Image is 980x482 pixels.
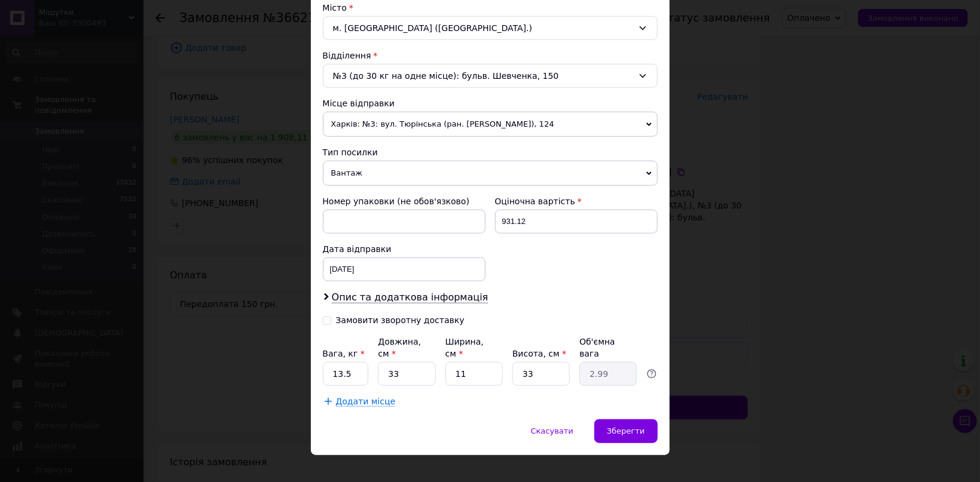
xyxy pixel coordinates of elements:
span: Тип посилки [323,148,378,157]
span: Місце відправки [323,99,395,108]
div: Оціночна вартість [495,195,658,207]
div: Місто [323,2,658,14]
span: Вантаж [323,161,658,186]
label: Ширина, см [445,337,484,358]
span: Харків: №3: вул. Тюрінська (ран. [PERSON_NAME]), 124 [323,112,658,137]
div: №3 (до 30 кг на одне місце): бульв. Шевченка, 150 [323,64,658,88]
div: Замовити зворотну доставку [336,315,465,326]
div: Відділення [323,50,658,62]
span: Опис та додаткова інформація [332,291,489,303]
label: Довжина, см [378,337,421,358]
div: Дата відправки [323,243,486,255]
span: Скасувати [531,426,573,435]
span: Додати місце [336,397,396,407]
label: Висота, см [512,349,566,358]
div: Номер упаковки (не обов'язково) [323,195,486,207]
div: м. [GEOGRAPHIC_DATA] ([GEOGRAPHIC_DATA].) [323,16,658,40]
span: Зберегти [607,426,645,435]
div: Об'ємна вага [579,336,637,360]
label: Вага, кг [323,349,365,358]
